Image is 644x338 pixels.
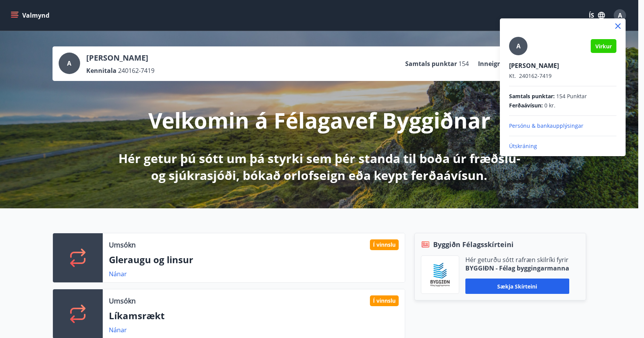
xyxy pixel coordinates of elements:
span: 154 Punktar [556,92,587,100]
span: A [516,42,521,50]
p: 240162-7419 [509,72,616,80]
p: Útskráning [509,142,616,150]
span: Kt. [509,72,516,79]
p: Persónu & bankaupplýsingar [509,122,616,130]
span: Ferðaávísun : [509,102,543,109]
span: Samtals punktar : [509,92,555,100]
span: Virkur [595,43,612,50]
span: 0 kr. [544,102,555,109]
p: [PERSON_NAME] [509,61,616,70]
